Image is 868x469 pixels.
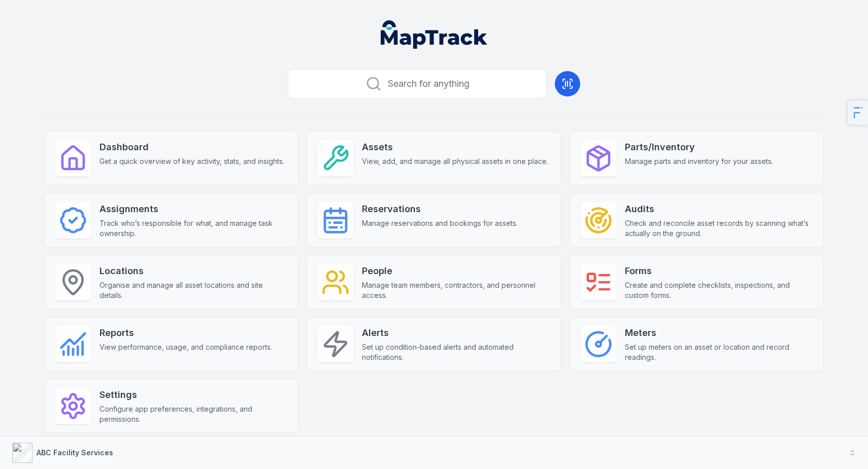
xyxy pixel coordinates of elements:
span: Get a quick overview of key activity, stats, and insights. [99,156,284,166]
strong: Meters [625,326,813,340]
strong: Dashboard [99,140,284,154]
span: Set up meters on an asset or location and record readings. [625,342,813,362]
span: Configure app preferences, integrations, and permissions. [99,404,288,424]
strong: People [362,264,550,278]
strong: Alerts [362,326,550,340]
span: Track who’s responsible for what, and manage task ownership. [99,218,288,239]
a: ReservationsManage reservations and bookings for assets. [307,193,561,247]
span: Search for anything [388,77,470,91]
strong: Audits [625,202,813,216]
span: View, add, and manage all physical assets in one place. [362,156,548,166]
nav: Global [364,20,504,49]
button: Search for anything [288,69,547,98]
a: DashboardGet a quick overview of key activity, stats, and insights. [44,131,298,185]
a: ReportsView performance, usage, and compliance reports. [44,317,298,371]
a: SettingsConfigure app preferences, integrations, and permissions. [44,379,298,433]
a: AuditsCheck and reconcile asset records by scanning what’s actually on the ground. [570,193,824,247]
span: Manage reservations and bookings for assets. [362,218,518,228]
span: Check and reconcile asset records by scanning what’s actually on the ground. [625,218,813,239]
a: Parts/InventoryManage parts and inventory for your assets. [570,131,824,185]
strong: Forms [625,264,813,278]
a: LocationsOrganise and manage all asset locations and site details. [44,255,298,309]
span: View performance, usage, and compliance reports. [99,342,272,352]
a: PeopleManage team members, contractors, and personnel access. [307,255,561,309]
strong: Locations [99,264,288,278]
strong: ABC Facility Services [37,448,113,457]
span: Create and complete checklists, inspections, and custom forms. [625,280,813,300]
span: Set up condition-based alerts and automated notifications. [362,342,550,362]
strong: Reservations [362,202,518,216]
span: Manage parts and inventory for your assets. [625,156,773,166]
strong: Assets [362,140,548,154]
a: AssignmentsTrack who’s responsible for what, and manage task ownership. [44,193,298,247]
a: AlertsSet up condition-based alerts and automated notifications. [307,317,561,371]
strong: Settings [99,388,288,402]
strong: Assignments [99,202,288,216]
strong: Parts/Inventory [625,140,773,154]
a: AssetsView, add, and manage all physical assets in one place. [307,131,561,185]
span: Organise and manage all asset locations and site details. [99,280,288,300]
a: MetersSet up meters on an asset or location and record readings. [570,317,824,371]
a: FormsCreate and complete checklists, inspections, and custom forms. [570,255,824,309]
span: Manage team members, contractors, and personnel access. [362,280,550,300]
strong: Reports [99,326,272,340]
